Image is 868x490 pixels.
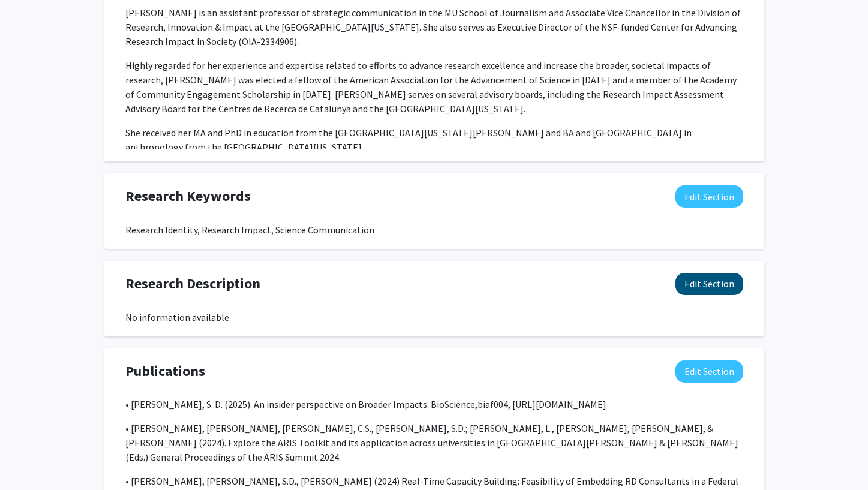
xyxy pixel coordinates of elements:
p: • [PERSON_NAME], S. D. (2025). An insider perspective on Broader Impacts. BioScience, [125,397,743,411]
button: Edit Research Description [675,273,743,295]
p: • [PERSON_NAME], [PERSON_NAME], [PERSON_NAME], C.S., [PERSON_NAME], S.D.; [PERSON_NAME], L., [PER... [125,421,743,464]
iframe: Chat [9,436,51,481]
button: Edit Research Keywords [675,185,743,208]
button: Edit Publications [675,360,743,383]
p: [PERSON_NAME] is an assistant professor of strategic communication in the MU School of Journalism... [125,5,743,49]
span: Publications [125,360,205,382]
p: She received her MA and PhD in education from the [GEOGRAPHIC_DATA][US_STATE][PERSON_NAME] and BA... [125,125,743,154]
span: Research Description [125,273,260,294]
span: biaf004, [URL][DOMAIN_NAME] [477,398,606,410]
div: Research Identity, Research Impact, Science Communication [125,223,743,237]
div: No information available [125,310,743,324]
p: Highly regarded for her experience and expertise related to efforts to advance research excellenc... [125,58,743,116]
span: Research Keywords [125,185,251,207]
